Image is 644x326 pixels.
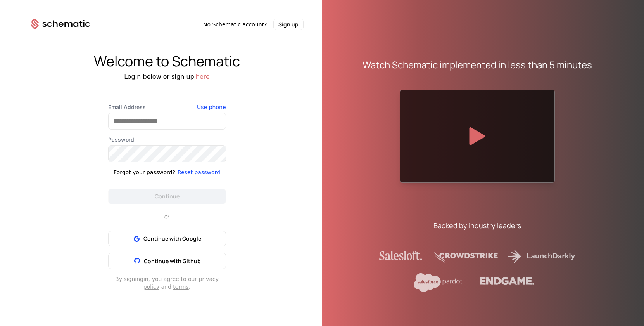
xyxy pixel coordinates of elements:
button: Use phone [197,103,226,111]
button: Sign up [273,19,304,30]
button: Continue [108,189,226,204]
button: Continue with Github [108,253,226,269]
span: or [158,214,176,219]
a: terms [173,284,189,290]
a: policy [143,284,159,290]
label: Password [108,136,226,144]
div: By signing in , you agree to our privacy and . [108,275,226,291]
div: Backed by industry leaders [433,220,521,231]
button: Reset password [178,168,220,176]
span: No Schematic account? [203,21,267,28]
div: Welcome to Schematic [12,54,322,69]
div: Forgot your password? [114,168,175,176]
button: Continue with Google [108,231,226,246]
div: Login below or sign up [12,72,322,81]
button: here [196,72,210,81]
label: Email Address [108,103,226,111]
span: Continue with Google [143,235,201,243]
div: Watch Schematic implemented in less than 5 minutes [363,59,592,71]
span: Continue with Github [144,257,201,265]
